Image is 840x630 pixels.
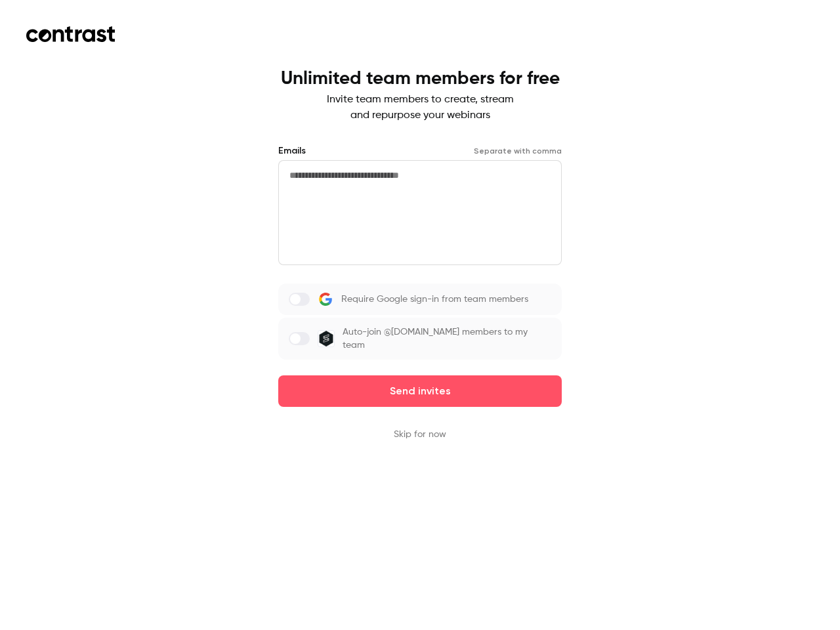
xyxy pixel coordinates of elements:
button: Send invites [278,375,562,407]
label: Auto-join @[DOMAIN_NAME] members to my team [278,318,562,360]
p: Separate with comma [474,146,562,156]
p: Invite team members to create, stream and repurpose your webinars [281,92,560,123]
button: Skip for now [394,428,446,441]
label: Require Google sign-in from team members [278,283,562,315]
label: Emails [278,144,306,157]
img: Secob [318,331,334,346]
h1: Unlimited team members for free [281,68,560,89]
